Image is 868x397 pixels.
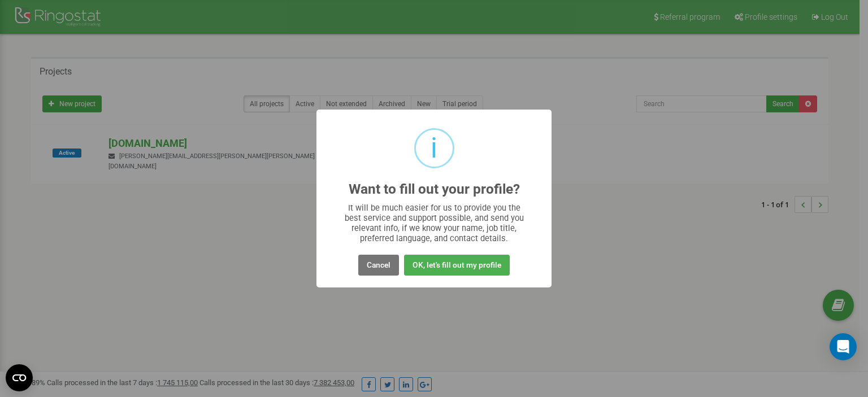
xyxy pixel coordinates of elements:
h2: Want to fill out your profile? [349,182,520,197]
div: Open Intercom Messenger [830,333,857,360]
button: Cancel [358,255,399,276]
button: Open CMP widget [6,364,33,391]
div: It will be much easier for us to provide you the best service and support possible, and send you ... [339,203,530,243]
button: OK, let's fill out my profile [404,255,510,276]
div: i [431,130,437,167]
